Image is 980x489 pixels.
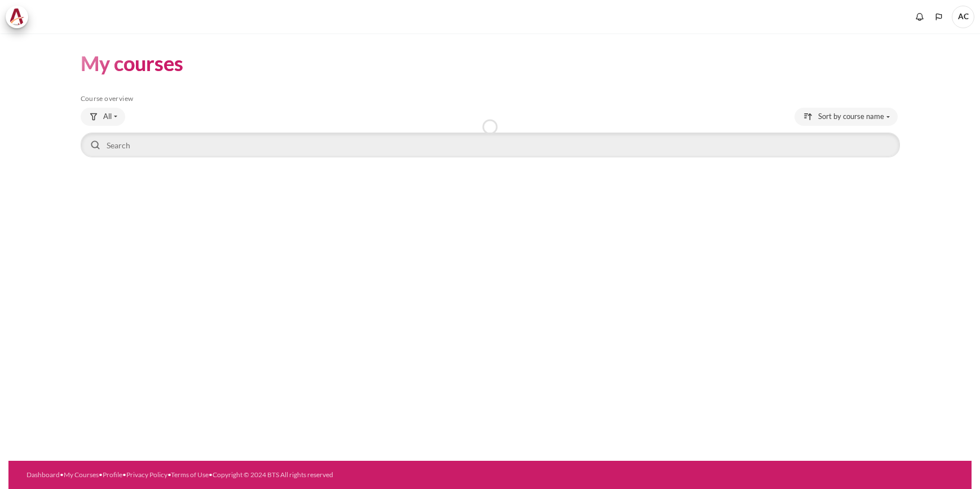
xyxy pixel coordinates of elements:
div: Course overview controls [81,108,900,160]
div: Show notification window with no new notifications [911,8,928,25]
a: Privacy Policy [126,470,167,479]
a: Architeck Architeck [6,6,34,28]
a: Profile [103,470,122,479]
span: AC [952,6,974,28]
h1: My courses [81,50,183,77]
a: User menu [952,6,974,28]
a: My Courses [64,470,99,479]
button: Languages [930,8,947,25]
input: Search [81,133,900,157]
span: Sort by course name [818,111,884,122]
h5: Course overview [81,94,900,103]
button: Sorting drop-down menu [794,108,898,126]
section: Content [8,33,972,177]
a: Dashboard [27,470,60,479]
span: All [103,111,112,122]
div: • • • • • [27,470,545,480]
img: Architeck [9,8,25,25]
a: Copyright © 2024 BTS All rights reserved [213,470,333,479]
button: Grouping drop-down menu [81,108,125,126]
a: Terms of Use [171,470,209,479]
